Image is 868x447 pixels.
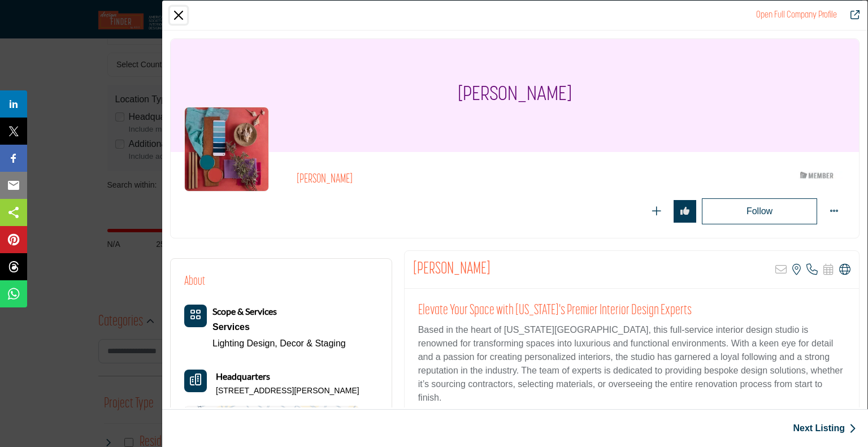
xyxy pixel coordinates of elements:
button: Redirect to login page [645,200,668,223]
a: Scope & Services [212,307,277,316]
h2: About [184,272,205,291]
a: Decor & Staging [280,338,346,348]
b: Scope & Services [212,306,277,316]
h2: Elevate Your Space with [US_STATE]'s Premier Interior Design Experts [418,302,845,319]
img: ASID Members [792,168,843,183]
h2: [PERSON_NAME] [297,172,607,187]
a: Next Listing [793,422,856,435]
p: [STREET_ADDRESS][PERSON_NAME] [216,385,359,397]
img: annie-leslau logo [184,107,269,192]
a: Lighting Design, [212,338,277,348]
a: Redirect to annie-leslau [756,11,837,20]
b: Headquarters [216,370,270,383]
button: Redirect to login [702,198,817,224]
button: Category Icon [184,305,207,327]
a: Services [212,319,346,336]
a: Redirect to annie-leslau [843,8,860,22]
h1: [PERSON_NAME] [458,39,572,152]
h2: Annie Leslau [413,259,491,280]
button: Redirect to login page [674,200,696,223]
button: Close [170,7,187,24]
button: Headquarter icon [184,370,207,392]
div: Interior and exterior spaces including lighting, layouts, furnishings, accessories, artwork, land... [212,319,346,336]
p: Based in the heart of [US_STATE][GEOGRAPHIC_DATA], this full-service interior design studio is re... [418,323,845,405]
button: More Options [823,200,845,223]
